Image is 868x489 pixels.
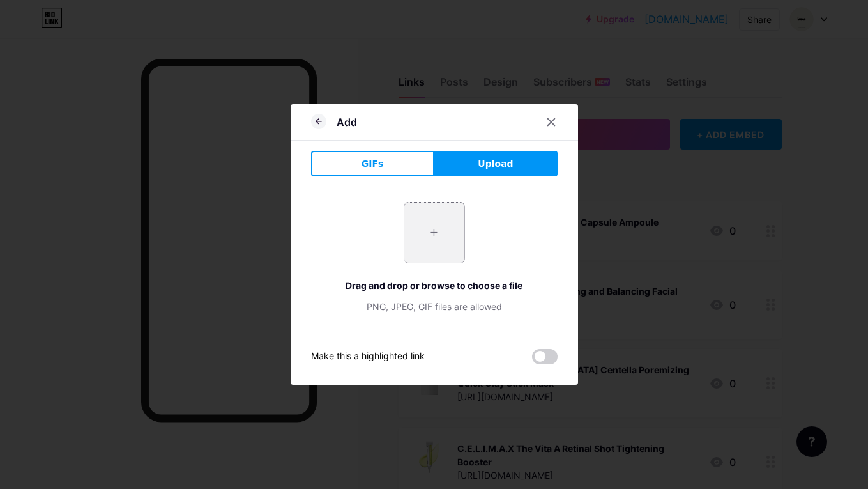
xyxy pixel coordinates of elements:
button: Upload [434,151,558,176]
span: GIFs [362,157,384,171]
div: Make this a highlighted link [311,349,425,364]
button: GIFs [311,151,434,176]
div: Drag and drop or browse to choose a file [311,279,558,292]
span: Upload [478,157,513,171]
div: Add [337,114,357,130]
div: PNG, JPEG, GIF files are allowed [311,300,558,313]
